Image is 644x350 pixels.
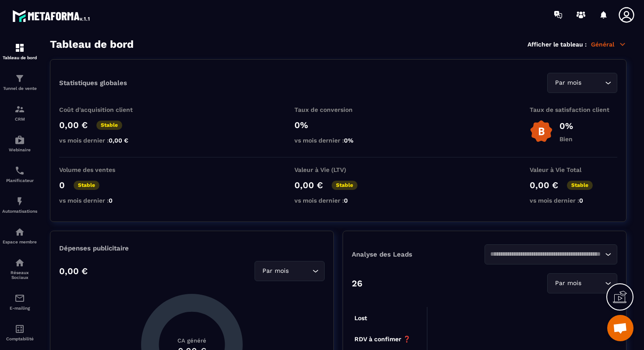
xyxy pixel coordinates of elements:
[294,106,382,113] p: Taux de conversion
[2,270,37,280] p: Réseaux Sociaux
[14,43,25,53] img: formation
[2,36,37,67] a: formationformationTableau de bord
[332,181,357,190] p: Stable
[354,314,367,321] tspan: Lost
[2,336,37,341] p: Comptabilité
[2,306,37,311] p: E-mailing
[2,97,37,128] a: formationformationCRM
[294,180,323,190] p: 0,00 €
[344,137,354,144] span: 0%
[2,239,37,244] p: Espace membre
[59,266,88,276] p: 0,00 €
[14,293,25,304] img: email
[59,197,147,204] p: vs mois dernier :
[553,78,583,88] span: Par mois
[2,67,37,97] a: formationformationTunnel de vente
[547,273,617,293] div: Search for option
[2,220,37,251] a: automationsautomationsEspace membre
[2,86,37,91] p: Tunnel de vente
[14,165,25,176] img: scheduler
[530,180,558,190] p: 0,00 €
[14,73,25,84] img: formation
[530,120,553,143] img: b-badge-o.b3b20ee6.svg
[547,73,617,93] div: Search for option
[2,178,37,183] p: Planificateur
[2,317,37,348] a: accountantaccountantComptabilité
[583,78,603,88] input: Search for option
[294,137,382,144] p: vs mois dernier :
[260,266,290,276] span: Par mois
[2,189,37,220] a: automationsautomationsAutomatisations
[579,197,583,204] span: 0
[255,261,325,281] div: Search for option
[583,279,603,288] input: Search for option
[14,104,25,114] img: formation
[344,197,348,204] span: 0
[96,121,122,130] p: Stable
[607,315,633,341] a: Ouvrir le chat
[14,227,25,237] img: automations
[59,79,127,87] p: Statistiques globales
[2,209,37,214] p: Automatisations
[591,40,626,48] p: Général
[109,137,128,144] span: 0,00 €
[530,166,617,173] p: Valeur à Vie Total
[12,8,91,24] img: logo
[567,181,593,190] p: Stable
[2,128,37,159] a: automationsautomationsWebinaire
[485,244,617,264] div: Search for option
[59,106,147,113] p: Coût d'acquisition client
[14,257,25,268] img: social-network
[109,197,113,204] span: 0
[530,106,617,113] p: Taux de satisfaction client
[530,197,617,204] p: vs mois dernier :
[294,197,382,204] p: vs mois dernier :
[59,137,147,144] p: vs mois dernier :
[2,117,37,121] p: CRM
[352,250,485,258] p: Analyse des Leads
[14,196,25,207] img: automations
[59,244,325,252] p: Dépenses publicitaire
[14,324,25,334] img: accountant
[352,278,362,289] p: 26
[2,159,37,189] a: schedulerschedulerPlanificateur
[2,147,37,152] p: Webinaire
[294,166,382,173] p: Valeur à Vie (LTV)
[50,38,134,50] h3: Tableau de bord
[2,55,37,60] p: Tableau de bord
[59,120,88,130] p: 0,00 €
[2,251,37,286] a: social-networksocial-networkRéseaux Sociaux
[2,286,37,317] a: emailemailE-mailing
[74,181,99,190] p: Stable
[354,336,411,343] tspan: RDV à confimer ❓
[290,266,310,276] input: Search for option
[294,120,382,130] p: 0%
[59,180,65,190] p: 0
[527,41,587,48] p: Afficher le tableau :
[14,135,25,145] img: automations
[559,121,573,131] p: 0%
[59,166,147,173] p: Volume des ventes
[490,250,603,259] input: Search for option
[553,279,583,288] span: Par mois
[559,136,573,143] p: Bien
